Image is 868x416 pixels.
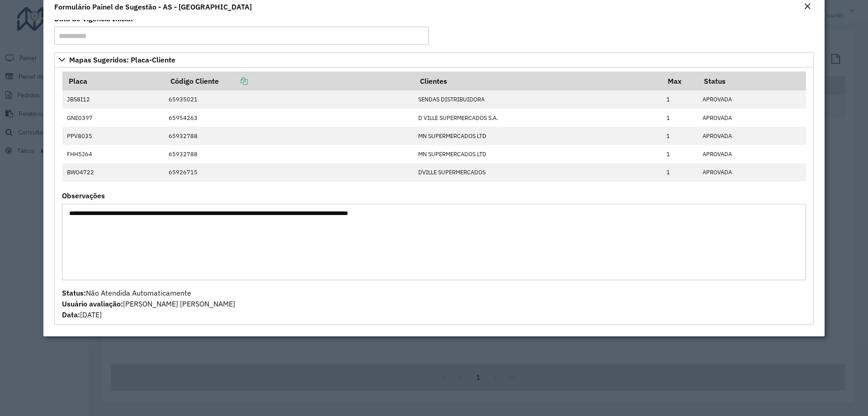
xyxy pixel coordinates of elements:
th: Max [661,72,698,91]
td: MN SUPERMERCADOS LTD [414,145,661,163]
div: Mapas Sugeridos: Placa-Cliente [54,67,814,325]
td: APROVADA [698,127,806,145]
td: MN SUPERMERCADOS LTD [414,127,661,145]
td: 65935021 [164,91,414,109]
h4: Formulário Painel de Sugestão - AS - [GEOGRAPHIC_DATA] [54,1,252,12]
td: 65932788 [164,127,414,145]
em: Fechar [804,3,811,10]
td: APROVADA [698,145,806,163]
strong: Data: [62,310,80,319]
label: Observações [62,190,105,201]
td: FHH5J64 [62,145,164,163]
td: JBS8I12 [62,91,164,109]
td: APROVADA [698,91,806,109]
a: Mapas Sugeridos: Placa-Cliente [54,52,814,67]
td: D VILLE SUPERMERCADOS S.A. [414,109,661,127]
td: DVILLE SUPERMERCADOS [414,163,661,182]
span: Não Atendida Automaticamente [PERSON_NAME] [PERSON_NAME] [DATE] [62,288,235,319]
strong: Status: [62,288,86,297]
td: 1 [661,145,698,163]
td: 1 [661,127,698,145]
a: Copiar [219,77,248,86]
td: APROVADA [698,109,806,127]
td: 65926715 [164,163,414,182]
th: Código Cliente [164,72,414,91]
th: Clientes [414,72,661,91]
span: Mapas Sugeridos: Placa-Cliente [69,56,175,63]
th: Status [698,72,806,91]
td: SENDAS DISTRIBUIDORA [414,91,661,109]
td: BWO4722 [62,163,164,182]
td: 1 [661,109,698,127]
td: GNE0397 [62,109,164,127]
td: 1 [661,91,698,109]
td: 1 [661,163,698,182]
button: Close [801,1,814,13]
td: PPV8035 [62,127,164,145]
td: APROVADA [698,163,806,182]
td: 65954263 [164,109,414,127]
th: Placa [62,72,164,91]
td: 65932788 [164,145,414,163]
strong: Usuário avaliação: [62,299,123,308]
